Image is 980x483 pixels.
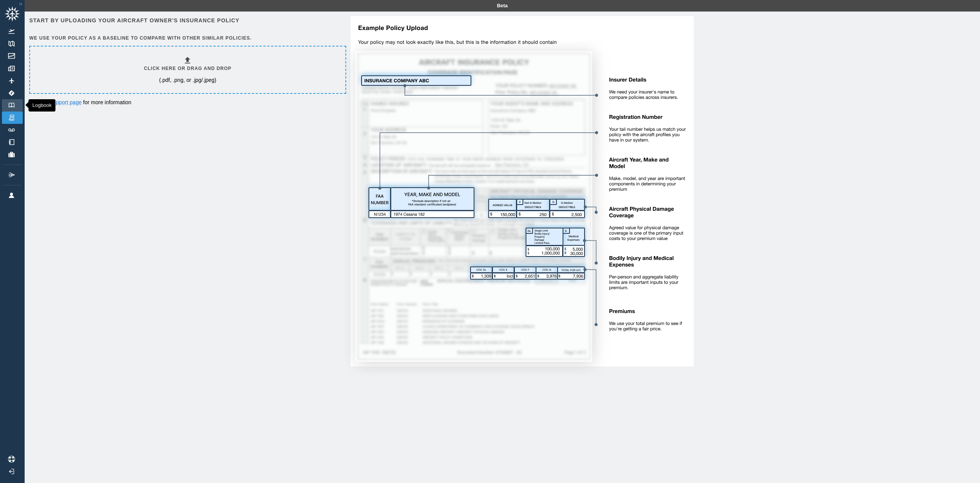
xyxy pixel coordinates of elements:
a: support page [50,99,82,105]
p: (.pdf, .png, or .jpg/.jpeg) [159,76,216,84]
h6: We use your policy as a baseline to compare with other similar policies. [29,35,345,42]
h6: Click here or drag and drop [144,65,231,72]
h6: Start by uploading your aircraft owner's insurance policy [29,16,345,25]
p: Visit our for more information [29,98,345,106]
img: policy-upload-example-5e420760c1425035513a.svg [345,16,694,376]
